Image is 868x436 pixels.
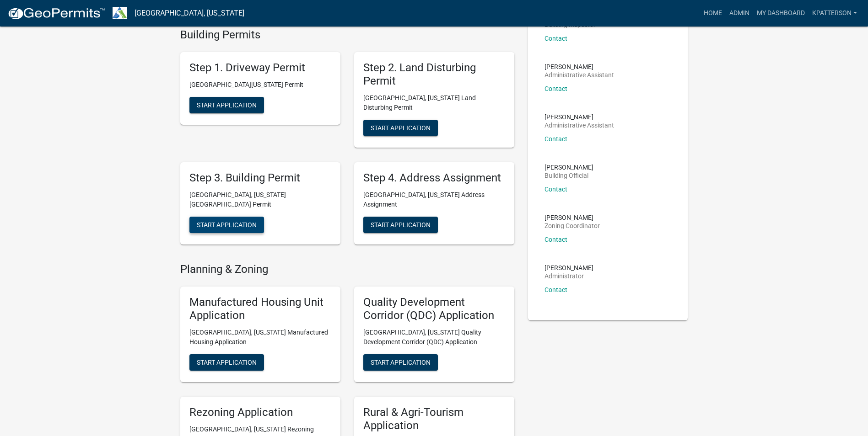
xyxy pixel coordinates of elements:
h5: Step 3. Building Permit [189,171,331,185]
p: Administrator [545,273,593,279]
img: Troup County, Georgia [113,7,127,19]
h5: Manufactured Housing Unit Application [189,296,331,322]
button: Start Application [189,354,264,371]
button: Start Application [363,354,438,371]
span: Start Application [371,124,431,131]
h5: Quality Development Corridor (QDC) Application [363,296,505,322]
h5: Rezoning Application [189,406,331,419]
a: Contact [545,286,567,293]
a: Contact [545,135,567,143]
span: Start Application [197,221,257,228]
h4: Planning & Zoning [180,263,514,276]
button: Start Application [189,217,264,233]
span: Start Application [197,359,257,366]
a: Contact [545,85,567,92]
span: Start Application [371,221,431,228]
a: Admin [726,5,753,22]
p: [PERSON_NAME] [545,64,614,70]
a: My Dashboard [753,5,809,22]
p: [GEOGRAPHIC_DATA], [US_STATE][GEOGRAPHIC_DATA] Permit [189,190,331,209]
p: [PERSON_NAME] [545,164,593,170]
p: [PERSON_NAME] [545,114,614,120]
p: [GEOGRAPHIC_DATA], [US_STATE] Land Disturbing Permit [363,93,505,112]
h5: Rural & Agri-Tourism Application [363,406,505,432]
a: Home [700,5,726,22]
button: Start Application [363,120,438,136]
h5: Step 1. Driveway Permit [189,61,331,74]
h5: Step 2. Land Disturbing Permit [363,61,505,88]
p: [GEOGRAPHIC_DATA], [US_STATE] Manufactured Housing Application [189,328,331,347]
a: KPATTERSON [809,5,861,22]
span: Start Application [371,359,431,366]
a: Contact [545,236,567,243]
p: Administrative Assistant [545,72,614,78]
p: Zoning Coordinator [545,223,600,229]
h5: Step 4. Address Assignment [363,171,505,185]
p: [GEOGRAPHIC_DATA], [US_STATE] Address Assignment [363,190,505,209]
h4: Building Permits [180,28,514,42]
p: Building Official [545,172,593,179]
p: Administrative Assistant [545,122,614,128]
a: Contact [545,35,567,42]
p: [PERSON_NAME] [545,265,593,271]
button: Start Application [363,217,438,233]
p: [GEOGRAPHIC_DATA], [US_STATE] Quality Development Corridor (QDC) Application [363,328,505,347]
a: [GEOGRAPHIC_DATA], [US_STATE] [135,5,244,21]
p: [PERSON_NAME] [545,214,600,221]
a: Contact [545,186,567,193]
span: Start Application [197,101,257,109]
p: [GEOGRAPHIC_DATA][US_STATE] Permit [189,80,331,90]
button: Start Application [189,97,264,113]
